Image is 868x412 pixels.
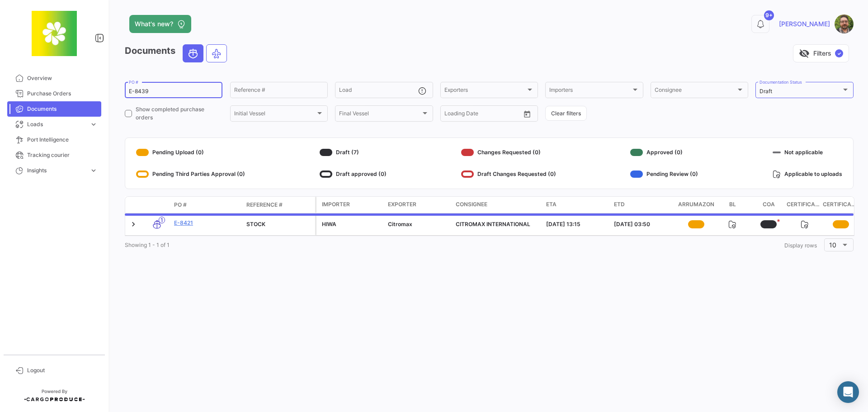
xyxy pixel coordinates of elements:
[125,242,170,248] span: Showing 1 - 1 of 1
[27,136,98,144] span: Port Intelligence
[159,217,165,223] span: 1
[136,145,245,160] div: Pending Upload (0)
[773,145,842,160] div: Not applicable
[773,167,842,181] div: Applicable to uploads
[823,200,859,209] span: Certificado de Fumigacion
[234,112,316,118] span: Initial Vessel
[207,45,226,62] button: Air
[823,197,859,213] datatable-header-cell: Certificado de Fumigacion
[316,197,384,213] datatable-header-cell: Importer
[27,120,86,128] span: Loads
[7,132,101,147] a: Port Intelligence
[763,200,775,209] span: COA
[614,220,675,228] div: [DATE] 03:50
[456,221,530,227] span: CITROMAX INTERNATIONAL
[461,145,556,160] div: Changes Requested (0)
[779,19,830,28] span: [PERSON_NAME]
[610,197,678,213] datatable-header-cell: ETD
[246,220,311,228] div: STOCK
[444,112,457,118] input: From
[784,242,817,249] span: Display rows
[27,90,98,98] span: Purchase Orders
[545,106,587,121] button: Clear filters
[322,200,350,208] span: Importer
[320,145,387,160] div: Draft (7)
[729,200,736,209] span: BL
[174,201,187,209] span: PO #
[787,200,823,209] span: Certificado Organico
[837,381,859,403] div: Abrir Intercom Messenger
[630,167,698,181] div: Pending Review (0)
[125,44,230,62] h3: Documents
[174,219,239,227] a: E-8421
[452,197,542,213] datatable-header-cell: Consignee
[835,14,854,33] img: SR.jpg
[7,101,101,117] a: Documents
[7,147,101,163] a: Tracking courier
[388,200,416,208] span: Exporter
[549,88,631,95] span: Importers
[787,197,823,213] datatable-header-cell: Certificado Organico
[793,44,849,62] button: visibility_offFilters✓
[90,166,98,175] span: expand_more
[135,19,173,28] span: What's new?
[170,197,243,213] datatable-header-cell: PO #
[129,15,191,33] button: What's new?
[799,48,810,59] span: visibility_off
[614,200,625,208] span: ETD
[183,45,203,62] button: Ocean
[27,105,98,113] span: Documents
[714,197,750,213] datatable-header-cell: BL
[463,112,500,118] input: To
[27,166,86,175] span: Insights
[384,197,452,213] datatable-header-cell: Exporter
[339,112,420,118] span: Final Vessel
[750,197,787,213] datatable-header-cell: COA
[546,200,557,208] span: ETA
[32,11,77,56] img: 8664c674-3a9e-46e9-8cba-ffa54c79117b.jfif
[7,71,101,86] a: Overview
[143,201,170,208] datatable-header-cell: Transport mode
[27,151,98,159] span: Tracking courier
[678,200,714,209] span: Arrumazon
[388,220,448,228] div: Citromax
[546,220,607,228] div: [DATE] 13:15
[136,167,245,181] div: Pending Third Parties Approval (0)
[322,220,381,228] div: HIWA
[243,197,315,213] datatable-header-cell: Reference #
[678,197,714,213] datatable-header-cell: Arrumazon
[7,86,101,101] a: Purchase Orders
[829,241,836,249] span: 10
[456,200,487,208] span: Consignee
[129,220,138,229] a: Expand/Collapse Row
[27,366,98,374] span: Logout
[444,88,526,95] span: Exporters
[630,145,698,160] div: Approved (0)
[461,167,556,181] div: Draft Changes Requested (0)
[320,167,387,181] div: Draft approved (0)
[90,120,98,128] span: expand_more
[520,107,534,121] button: Open calendar
[835,49,843,57] span: ✓
[655,88,736,95] span: Consignee
[246,201,283,209] span: Reference #
[27,74,98,82] span: Overview
[542,197,610,213] datatable-header-cell: ETA
[136,105,222,122] span: Show completed purchase orders
[759,88,772,95] mat-select-trigger: Draft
